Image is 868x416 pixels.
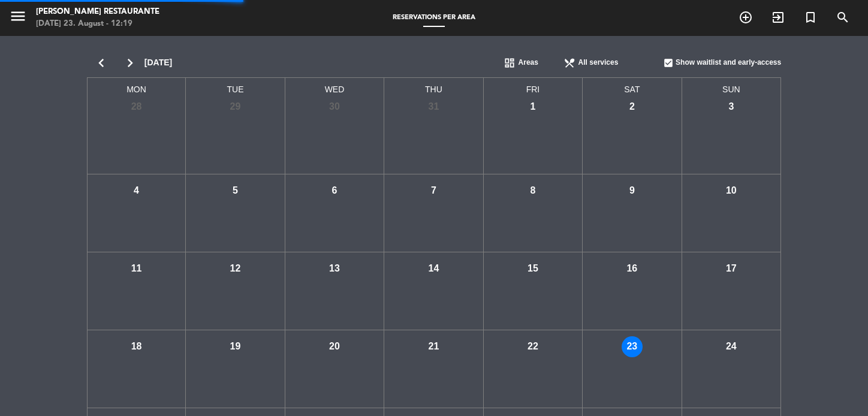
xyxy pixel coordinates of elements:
[583,78,682,97] span: SAT
[126,336,147,357] div: 18
[324,180,345,201] div: 6
[36,6,159,18] div: [PERSON_NAME] Restaurante
[721,258,742,279] div: 17
[87,55,116,71] i: chevron_left
[387,14,481,21] span: Reservations per area
[423,180,444,201] div: 7
[116,55,144,71] i: chevron_right
[622,97,643,117] div: 2
[423,97,444,117] div: 31
[36,18,159,30] div: [DATE] 23. August - 12:19
[622,180,643,201] div: 9
[721,97,742,117] div: 3
[803,10,818,25] i: turned_in_not
[225,336,246,357] div: 19
[225,97,246,117] div: 29
[739,10,753,25] i: add_circle_outline
[522,97,543,117] div: 1
[324,336,345,357] div: 20
[663,51,782,75] div: Show waitlist and early-access
[225,258,246,279] div: 12
[384,78,483,97] span: THU
[578,57,619,69] span: All services
[126,258,147,279] div: 11
[126,180,147,201] div: 4
[622,258,643,279] div: 16
[87,78,186,97] span: MON
[9,7,27,29] button: menu
[522,258,543,279] div: 15
[682,78,781,97] span: SUN
[144,56,172,70] span: [DATE]
[324,97,345,117] div: 30
[563,57,575,69] span: restaurant_menu
[285,78,384,97] span: WED
[522,336,543,357] div: 22
[225,180,246,201] div: 5
[836,10,850,25] i: search
[484,78,583,97] span: FRI
[721,336,742,357] div: 24
[771,10,785,25] i: exit_to_app
[186,78,285,97] span: TUE
[423,336,444,357] div: 21
[423,258,444,279] div: 14
[324,258,345,279] div: 13
[519,57,538,69] span: Areas
[9,7,27,25] i: menu
[126,97,147,117] div: 28
[663,58,674,68] span: check_box
[721,180,742,201] div: 10
[522,180,543,201] div: 8
[504,57,516,69] span: dashboard
[622,336,643,357] div: 23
